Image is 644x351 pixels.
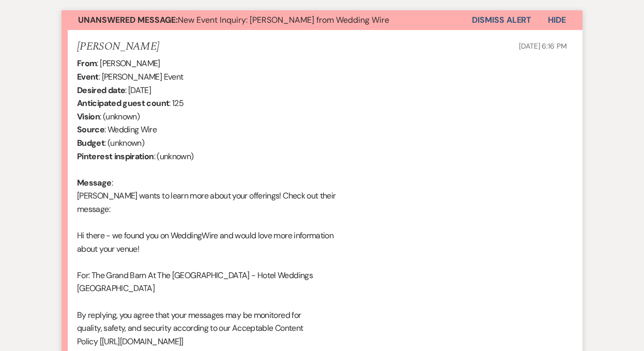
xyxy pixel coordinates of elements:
button: Hide [531,10,582,30]
b: From [77,58,97,69]
span: [DATE] 6:16 PM [519,41,567,51]
b: Anticipated guest count [77,98,169,109]
b: Event [77,71,99,82]
b: Vision [77,111,100,122]
button: Dismiss Alert [472,10,531,30]
b: Message [77,177,112,188]
b: Source [77,124,104,135]
strong: Unanswered Message: [78,14,178,25]
button: Unanswered Message:New Event Inquiry: [PERSON_NAME] from Wedding Wire [62,10,472,30]
b: Pinterest inspiration [77,151,154,162]
b: Budget [77,138,104,148]
b: Desired date [77,85,125,96]
span: New Event Inquiry: [PERSON_NAME] from Wedding Wire [78,14,389,25]
h5: [PERSON_NAME] [77,40,159,53]
span: Hide [548,14,566,25]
